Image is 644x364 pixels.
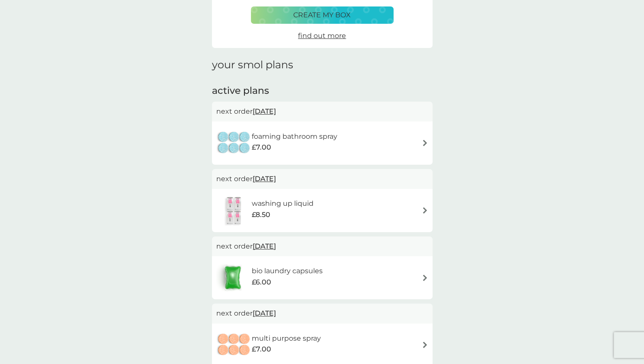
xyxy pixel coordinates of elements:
[253,305,276,322] span: [DATE]
[216,106,428,117] p: next order
[298,30,346,42] a: find out more
[422,140,428,146] img: arrow right
[298,32,346,40] span: find out more
[253,170,276,187] span: [DATE]
[251,6,394,24] button: create my box
[216,330,252,360] img: multi purpose spray
[251,277,271,288] span: £6.00
[253,238,276,255] span: [DATE]
[252,333,321,344] h6: multi purpose spray
[216,308,428,319] p: next order
[252,198,314,209] h6: washing up liquid
[252,344,271,355] span: £7.00
[251,265,322,277] h6: bio laundry capsules
[252,131,337,142] h6: foaming bathroom spray
[252,142,271,153] span: £7.00
[253,103,276,120] span: [DATE]
[216,241,428,252] p: next order
[216,195,252,226] img: washing up liquid
[422,342,428,348] img: arrow right
[293,10,351,21] p: create my box
[216,262,249,293] img: bio laundry capsules
[216,173,428,185] p: next order
[422,275,428,281] img: arrow right
[212,84,433,98] h2: active plans
[216,128,252,158] img: foaming bathroom spray
[422,207,428,214] img: arrow right
[212,59,433,71] h1: your smol plans
[252,209,270,220] span: £8.50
